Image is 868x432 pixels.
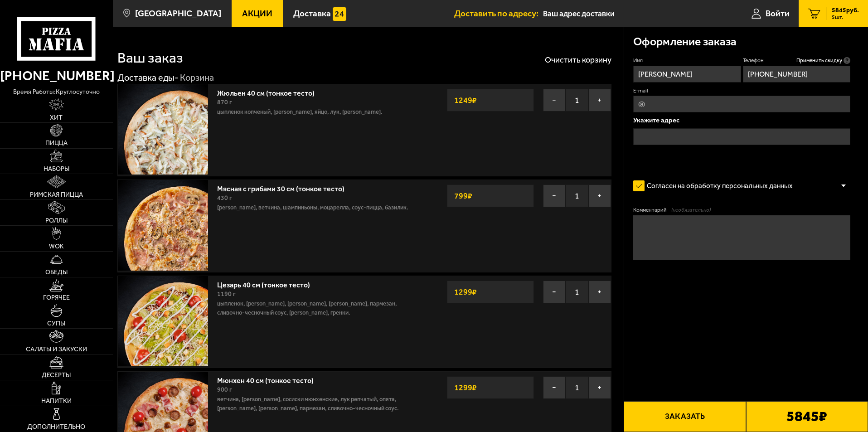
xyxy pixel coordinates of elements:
label: E-mail [633,87,850,95]
span: 900 г [217,386,232,393]
span: 1190 г [217,290,236,298]
p: цыпленок копченый, [PERSON_NAME], яйцо, лук, [PERSON_NAME]. [217,107,418,116]
p: [PERSON_NAME], ветчина, шампиньоны, моцарелла, соус-пицца, базилик. [217,203,418,212]
span: 5 шт. [832,15,859,20]
span: Обеды [45,269,68,276]
a: Доставка еды- [117,72,179,83]
label: Имя [633,57,741,64]
span: Доставить по адресу: [454,9,543,18]
a: Мясная с грибами 30 см (тонкое тесто) [217,182,354,193]
h3: Оформление заказа [633,36,737,48]
p: ветчина, [PERSON_NAME], сосиски мюнхенские, лук репчатый, опята, [PERSON_NAME], [PERSON_NAME], па... [217,395,418,413]
button: Заказать [624,401,746,432]
span: 1 [566,376,588,399]
label: Согласен на обработку персональных данных [633,177,802,195]
input: Имя [633,66,741,83]
input: @ [633,96,850,112]
span: Дополнительно [27,424,85,430]
span: Салаты и закуски [26,346,87,353]
span: 430 г [217,194,232,202]
span: Применить скидку [796,57,842,64]
span: 1 [566,184,588,207]
p: цыпленок, [PERSON_NAME], [PERSON_NAME], [PERSON_NAME], пармезан, сливочно-чесночный соус, [PERSON... [217,299,418,317]
button: − [543,281,566,303]
h1: Ваш заказ [117,51,183,65]
p: Укажите адрес [633,117,850,124]
span: Наборы [44,166,69,172]
span: Хит [50,115,63,121]
button: + [588,376,611,399]
span: WOK [49,243,64,250]
span: Доставка [293,9,331,18]
span: 1 [566,281,588,303]
span: 1 [566,89,588,112]
span: Римская пицца [30,192,83,198]
span: Супы [47,320,65,327]
input: +7 ( [743,66,850,83]
span: Десерты [42,372,71,379]
button: + [588,89,611,112]
div: Корзина [180,72,214,84]
button: − [543,184,566,207]
span: Горячее [43,295,70,301]
b: 5845 ₽ [786,409,827,424]
button: − [543,376,566,399]
span: 870 г [217,98,232,106]
span: (необязательно) [671,206,711,214]
a: Жюльен 40 см (тонкое тесто) [217,86,324,97]
strong: 1299 ₽ [452,379,479,396]
span: Роллы [45,218,68,224]
span: [GEOGRAPHIC_DATA] [135,9,221,18]
span: Пицца [45,140,68,146]
button: + [588,281,611,303]
span: Акции [242,9,272,18]
button: − [543,89,566,112]
label: Комментарий [633,206,850,214]
strong: 1249 ₽ [452,92,479,109]
a: Мюнхен 40 см (тонкое тесто) [217,374,323,385]
button: + [588,184,611,207]
span: Напитки [41,398,72,404]
span: Войти [766,9,790,18]
strong: 799 ₽ [452,187,475,204]
span: 5845 руб. [832,7,859,14]
label: Телефон [743,57,850,64]
input: Ваш адрес доставки [543,5,717,22]
button: Очистить корзину [545,56,611,64]
img: 15daf4d41897b9f0e9f617042186c801.svg [333,7,346,21]
a: Цезарь 40 см (тонкое тесто) [217,278,319,289]
strong: 1299 ₽ [452,283,479,301]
